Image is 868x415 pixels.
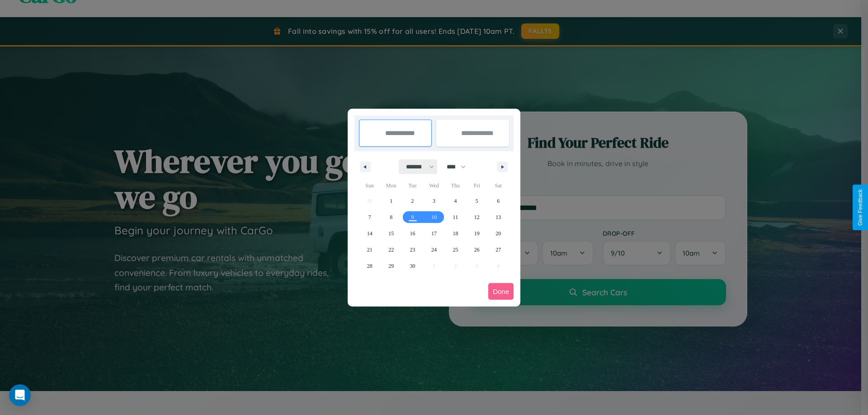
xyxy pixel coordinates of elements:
span: Fri [466,178,487,193]
span: 23 [410,242,415,258]
span: 21 [367,242,373,258]
span: 14 [367,225,373,242]
button: 8 [380,209,401,225]
span: 3 [433,193,435,209]
button: 28 [359,258,380,274]
span: 15 [388,225,394,242]
span: Thu [445,178,466,193]
button: 15 [380,225,401,242]
div: Give Feedback [857,189,863,226]
button: 16 [402,225,423,242]
span: 17 [431,225,437,242]
span: 11 [453,209,458,225]
span: 5 [476,193,478,209]
span: Sat [488,178,509,193]
button: 24 [423,242,444,258]
span: 25 [453,242,458,258]
button: 26 [466,242,487,258]
button: 1 [380,193,401,209]
button: 4 [445,193,466,209]
span: 30 [410,258,415,274]
span: Tue [402,178,423,193]
button: 19 [466,225,487,242]
button: 10 [423,209,444,225]
button: 30 [402,258,423,274]
span: Wed [423,178,444,193]
button: 7 [359,209,380,225]
button: 22 [380,242,401,258]
span: 24 [431,242,437,258]
button: 11 [445,209,466,225]
span: 20 [495,225,501,242]
button: 12 [466,209,487,225]
button: 21 [359,242,380,258]
button: 20 [488,225,509,242]
span: 13 [495,209,501,225]
span: 16 [410,225,415,242]
span: 26 [474,242,480,258]
span: 7 [368,209,371,225]
button: 25 [445,242,466,258]
span: 6 [497,193,500,209]
span: 1 [390,193,392,209]
button: 5 [466,193,487,209]
span: 18 [453,225,458,242]
span: 28 [367,258,373,274]
button: 14 [359,225,380,242]
span: 8 [390,209,392,225]
span: 2 [411,193,414,209]
button: 9 [402,209,423,225]
span: 10 [431,209,437,225]
span: 22 [388,242,394,258]
span: 27 [495,242,501,258]
span: Mon [380,178,401,193]
button: 3 [423,193,444,209]
button: 23 [402,242,423,258]
span: 19 [474,225,480,242]
span: 12 [474,209,480,225]
button: 13 [488,209,509,225]
button: 27 [488,242,509,258]
button: 17 [423,225,444,242]
button: 6 [488,193,509,209]
button: 29 [380,258,401,274]
div: Open Intercom Messenger [9,384,31,406]
span: 9 [411,209,414,225]
button: 18 [445,225,466,242]
span: 29 [388,258,394,274]
span: 4 [454,193,457,209]
button: Done [488,283,514,300]
span: Sun [359,178,380,193]
button: 2 [402,193,423,209]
